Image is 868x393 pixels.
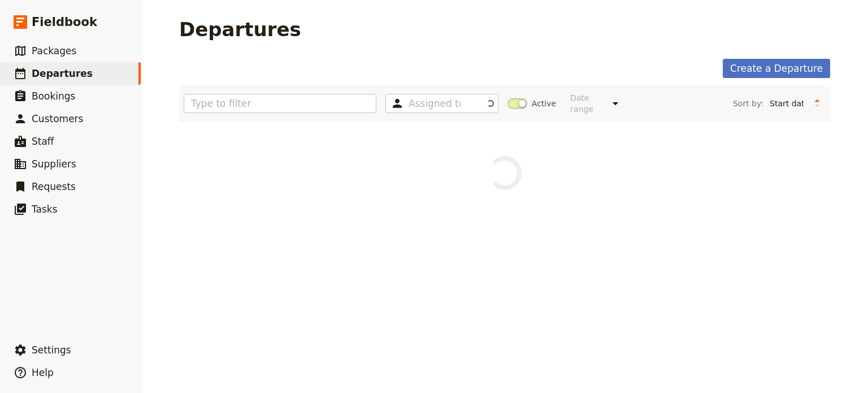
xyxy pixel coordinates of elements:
button: Change sort direction [809,95,826,112]
span: Tasks [32,204,58,215]
span: Fieldbook [32,14,97,31]
span: Customers [32,113,83,124]
span: Bookings [32,90,75,102]
span: Sort by: [733,98,763,109]
span: Departures [32,68,93,79]
span: Active [532,98,556,109]
span: Help [32,367,54,378]
select: Sort by: [765,95,809,112]
span: Packages [32,45,76,57]
input: Type to filter [184,94,376,113]
span: Staff [32,136,54,147]
input: Assigned to [409,97,461,110]
span: Settings [32,344,71,356]
a: Create a Departure [723,59,830,78]
span: Requests [32,181,76,192]
h1: Departures [179,18,301,41]
span: Suppliers [32,158,76,170]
